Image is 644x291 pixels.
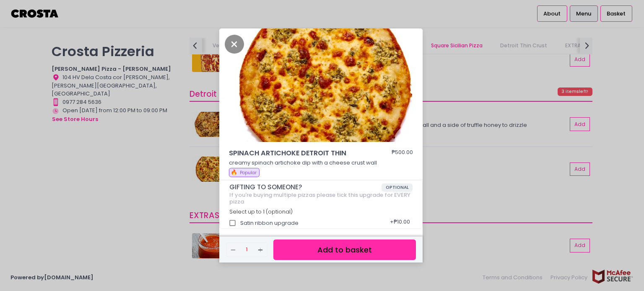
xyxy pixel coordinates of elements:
[231,168,237,176] span: 🔥
[240,170,257,176] span: Popular
[219,28,423,142] img: SPINACH ARTICHOKE DETROIT THIN
[225,39,244,48] button: Close
[387,215,413,231] div: + ₱10.00
[229,148,367,158] span: SPINACH ARTICHOKE DETROIT THIN
[229,183,382,191] span: GIFTING TO SOMEONE?
[392,148,413,158] div: ₱500.00
[273,239,416,260] button: Add to basket
[229,208,293,215] span: Select up to 1 (optional)
[382,183,413,192] span: OPTIONAL
[229,159,413,167] p: creamy spinach artichoke dip with a cheese crust wall
[229,192,413,205] div: If you're buying multiple pizzas please tick this upgrade for EVERY pizza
